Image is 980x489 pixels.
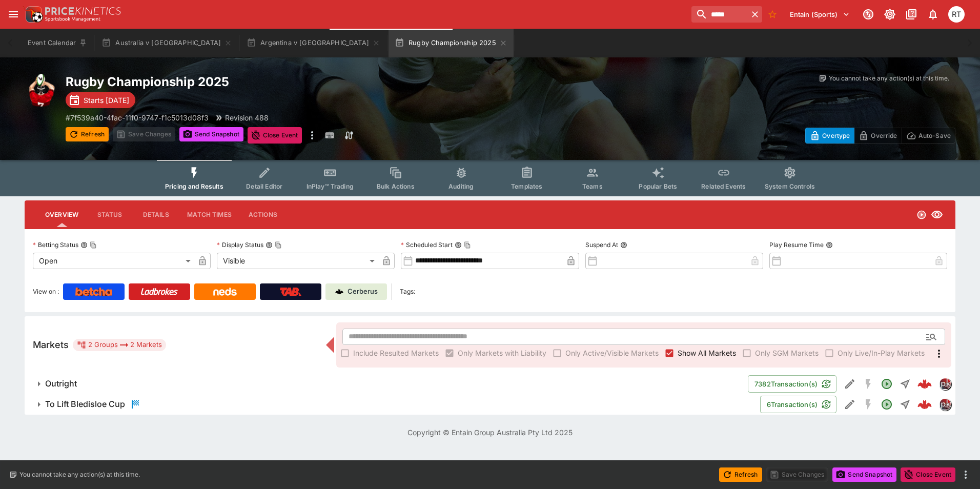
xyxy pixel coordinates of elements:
[805,128,854,144] button: Overtype
[33,339,69,351] h5: Markets
[939,398,951,411] div: pricekinetics
[45,399,125,410] h6: To Lift Bledisloe Cup
[66,127,109,141] button: Refresh
[4,5,23,24] button: open drawer
[902,128,955,144] button: Auto-Save
[77,339,162,351] div: 2 Groups 2 Markets
[458,348,546,358] span: Only Markets with Liability
[805,128,955,144] div: Start From
[133,202,179,227] button: Details
[225,112,269,123] p: Revision 488
[678,348,736,358] span: Show All Markets
[325,283,387,300] a: Cerberus
[931,209,943,221] svg: Visible
[240,202,286,227] button: Actions
[945,3,968,26] button: Richard Tatton
[901,467,955,482] button: Close Event
[701,182,746,190] span: Related Events
[240,29,386,57] button: Argentina v [GEOGRAPHIC_DATA]
[33,253,194,269] div: Open
[829,74,949,83] p: You cannot take any action(s) at this time.
[25,374,748,394] button: Outright
[401,240,453,249] p: Scheduled Start
[246,182,282,190] span: Detail Editor
[881,398,893,411] svg: Open
[877,375,896,393] button: Open
[157,160,823,196] div: Event type filters
[826,241,833,249] button: Play Resume Time
[585,240,618,249] p: Suspend At
[841,375,859,393] button: Edit Detail
[859,5,877,24] button: Connected to PK
[348,287,378,297] p: Cerberus
[179,127,243,141] button: Send Snapshot
[266,241,273,249] button: Display StatusCopy To Clipboard
[448,182,474,190] span: Auditing
[896,375,914,393] button: Straight
[859,395,877,414] button: SGM Disabled
[854,128,902,144] button: Override
[45,7,121,15] img: PriceKinetics
[45,17,100,22] img: Sportsbook Management
[769,240,824,249] p: Play Resume Time
[939,378,951,390] div: pricekinetics
[871,130,897,141] p: Override
[307,182,354,190] span: InPlay™ Trading
[620,241,627,249] button: Suspend At
[914,394,935,415] a: 381c4bc3-0778-4382-8b16-ff7b9bbc0c38
[75,288,112,296] img: Betcha
[764,6,781,23] button: No Bookmarks
[784,6,856,23] button: Select Tenant
[90,241,97,249] button: Copy To Clipboard
[914,374,935,394] a: b6aedbc4-9757-4d54-8e00-74344afb7b12
[896,395,914,414] button: Straight
[165,182,223,190] span: Pricing and Results
[511,182,542,190] span: Templates
[19,470,140,479] p: You cannot take any action(s) at this time.
[691,6,748,23] input: search
[719,467,762,482] button: Refresh
[400,283,415,300] label: Tags:
[822,130,850,141] p: Overtype
[217,240,263,249] p: Display Status
[760,396,836,413] button: 6Transaction(s)
[841,395,859,414] button: Edit Detail
[959,468,972,481] button: more
[275,241,282,249] button: Copy To Clipboard
[902,5,921,24] button: Documentation
[916,210,927,220] svg: Open
[924,5,942,24] button: Notifications
[917,377,932,391] div: b6aedbc4-9757-4d54-8e00-74344afb7b12
[45,378,77,389] h6: Outright
[140,288,178,296] img: Ladbrokes
[948,6,965,23] div: Richard Tatton
[22,29,93,57] button: Event Calendar
[95,29,238,57] button: Australia v [GEOGRAPHIC_DATA]
[765,182,815,190] span: System Controls
[389,29,514,57] button: Rugby Championship 2025
[33,240,78,249] p: Betting Status
[933,348,945,360] svg: More
[280,288,301,296] img: TabNZ
[179,202,240,227] button: Match Times
[859,375,877,393] button: SGM Disabled
[940,399,951,410] img: pricekinetics
[582,182,603,190] span: Teams
[87,202,133,227] button: Status
[66,74,511,90] h2: Copy To Clipboard
[917,397,932,412] img: logo-cerberus--red.svg
[23,4,43,25] img: PriceKinetics Logo
[917,377,932,391] img: logo-cerberus--red.svg
[306,127,318,144] button: more
[877,395,896,414] button: Open
[25,74,57,107] img: rugby_union.png
[353,348,439,358] span: Include Resulted Markets
[838,348,925,358] span: Only Live/In-Play Markets
[248,127,302,144] button: Close Event
[217,253,378,269] div: Visible
[881,5,899,24] button: Toggle light/dark mode
[377,182,415,190] span: Bulk Actions
[748,375,836,393] button: 7382Transaction(s)
[213,288,236,296] img: Neds
[565,348,659,358] span: Only Active/Visible Markets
